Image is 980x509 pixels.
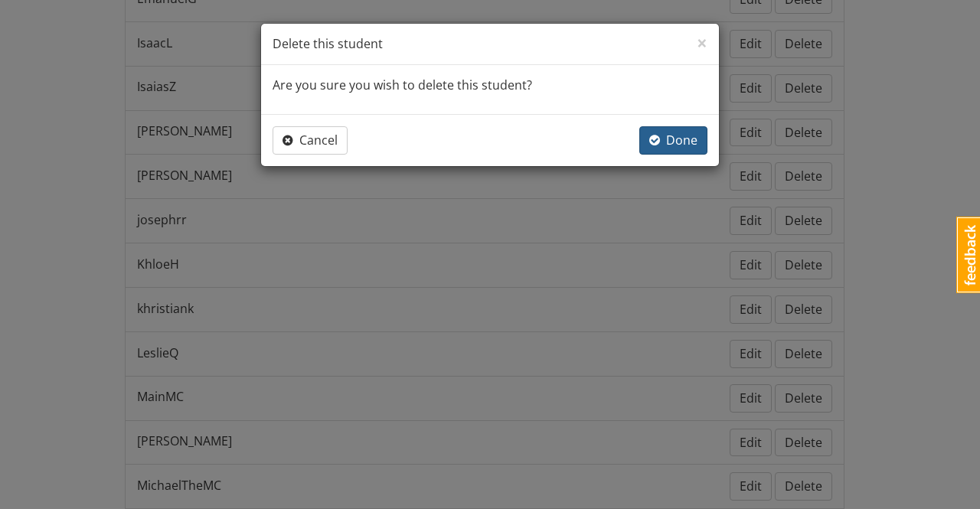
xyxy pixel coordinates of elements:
span: × [697,30,707,55]
button: Cancel [273,126,348,155]
span: Cancel [283,132,338,148]
p: Are you sure you wish to delete this student? [273,77,707,94]
div: Delete this student [261,24,719,65]
span: Done [649,132,697,148]
button: Done [639,126,707,155]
